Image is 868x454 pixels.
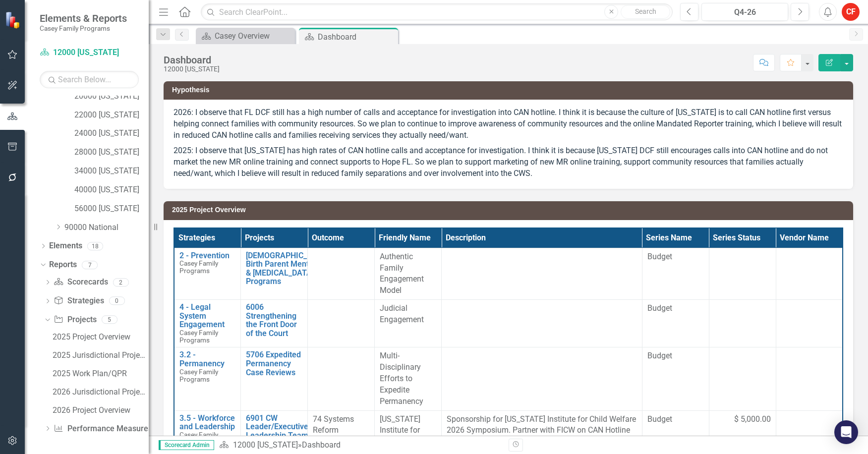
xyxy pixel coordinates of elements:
a: 22000 [US_STATE] [74,110,149,121]
a: 2025 Project Overview [50,329,149,345]
span: Authentic Family Engagement Model [380,252,424,295]
a: 20000 [US_STATE] [74,91,149,102]
button: Search [621,5,670,19]
td: Double-Click to Edit [308,300,375,347]
span: Search [635,7,656,15]
a: 2026 Jurisdictional Projects Assessment [50,384,149,400]
span: Casey Family Programs [179,329,218,344]
span: Casey Family Programs [179,431,218,446]
a: Casey Overview [198,30,292,42]
td: Double-Click to Edit [776,347,843,410]
div: 2 [113,278,129,286]
a: 12000 [US_STATE] [233,440,298,450]
a: 12000 [US_STATE] [40,47,139,58]
td: Double-Click to Edit Right Click for Context Menu [241,347,308,410]
div: 2026 Jurisdictional Projects Assessment [53,388,149,397]
div: 12000 [US_STATE] [164,65,220,73]
td: Double-Click to Edit [442,347,642,410]
a: 34000 [US_STATE] [74,166,149,177]
td: Double-Click to Edit Right Click for Context Menu [174,300,241,347]
td: Double-Click to Edit Right Click for Context Menu [174,347,241,410]
td: Double-Click to Edit [642,248,709,299]
a: Projects [54,314,96,326]
div: Open Intercom Messenger [834,420,858,444]
div: 7 [82,261,98,269]
a: Performance Measures [54,423,152,435]
td: Double-Click to Edit Right Click for Context Menu [241,248,308,299]
td: Double-Click to Edit [776,300,843,347]
span: Judicial Engagement [380,303,424,324]
a: 2025 Jurisdictional Projects Assessment [50,347,149,363]
td: Double-Click to Edit [375,300,442,347]
td: Double-Click to Edit [642,300,709,347]
a: 28000 [US_STATE] [74,147,149,158]
a: 3.2 - Permanency [179,350,235,368]
td: Double-Click to Edit Right Click for Context Menu [241,300,308,347]
td: Double-Click to Edit [642,347,709,410]
a: 56000 [US_STATE] [74,203,149,215]
a: 2026 Project Overview [50,402,149,418]
button: Q4-26 [701,3,788,21]
a: [DEMOGRAPHIC_DATA] Birth Parent Mentoring & [MEDICAL_DATA] Programs [246,251,329,286]
a: Strategies [54,295,104,307]
div: Dashboard [302,440,341,450]
td: Double-Click to Edit [442,300,642,347]
span: Budget [647,350,704,362]
a: 6006 Strengthening the Front Door of the Court [246,303,302,338]
img: ClearPoint Strategy [5,11,22,29]
p: 2026: I observe that FL DCF still has a high number of calls and acceptance for investigation int... [174,107,843,143]
td: Double-Click to Edit Right Click for Context Menu [174,248,241,299]
div: » [219,440,501,451]
span: Budget [647,303,704,314]
td: Double-Click to Edit [776,248,843,299]
a: Reports [49,259,77,271]
span: Casey Family Programs [179,368,218,383]
small: Casey Family Programs [40,24,127,32]
div: Casey Overview [215,30,292,42]
span: $ 5,000.00 [734,414,771,425]
td: Double-Click to Edit [308,347,375,410]
span: Elements & Reports [40,12,127,24]
a: Scorecards [54,277,108,288]
div: 0 [109,297,125,305]
td: Double-Click to Edit [375,248,442,299]
td: Double-Click to Edit [308,248,375,299]
span: Casey Family Programs [179,259,218,275]
div: 2026 Project Overview [53,406,149,415]
span: Multi-Disciplinary Efforts to Expedite Permanency [380,351,423,405]
td: Double-Click to Edit [709,248,776,299]
a: 90000 National [64,222,149,233]
p: Sponsorship for [US_STATE] Institute for Child Welfare 2026 Symposium. Partner with FICW on CAN H... [447,414,637,448]
button: CF [842,3,860,21]
a: 5706 Expedited Permanency Case Reviews [246,350,302,377]
span: 74 Systems Reform [313,414,354,435]
td: Double-Click to Edit [709,347,776,410]
a: Elements [49,240,82,252]
h3: Hypothesis [172,86,848,94]
a: 2025 Work Plan/QPR [50,366,149,382]
a: 3.5 - Workforce and Leadership [179,414,235,431]
span: Budget [647,414,704,425]
div: Dashboard [318,31,396,43]
div: 18 [87,242,103,250]
span: Budget [647,251,704,263]
input: Search ClearPoint... [201,3,673,21]
h3: 2025 Project Overview [172,206,848,214]
div: 5 [102,316,117,324]
a: 40000 [US_STATE] [74,184,149,196]
td: Double-Click to Edit [375,347,442,410]
td: Double-Click to Edit [709,300,776,347]
div: Q4-26 [705,6,785,18]
div: Dashboard [164,55,220,65]
a: 6901 CW Leader/Executive Leadership Team Coaching [246,414,308,449]
span: Scorecard Admin [159,440,214,450]
a: 2 - Prevention [179,251,235,260]
a: 24000 [US_STATE] [74,128,149,139]
div: 2025 Jurisdictional Projects Assessment [53,351,149,360]
td: Double-Click to Edit [442,248,642,299]
a: 4 - Legal System Engagement [179,303,235,329]
div: 2025 Project Overview [53,333,149,341]
div: 2025 Work Plan/QPR [53,369,149,378]
p: 2025: I observe that [US_STATE] has high rates of CAN hotline calls and acceptance for investigat... [174,143,843,179]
